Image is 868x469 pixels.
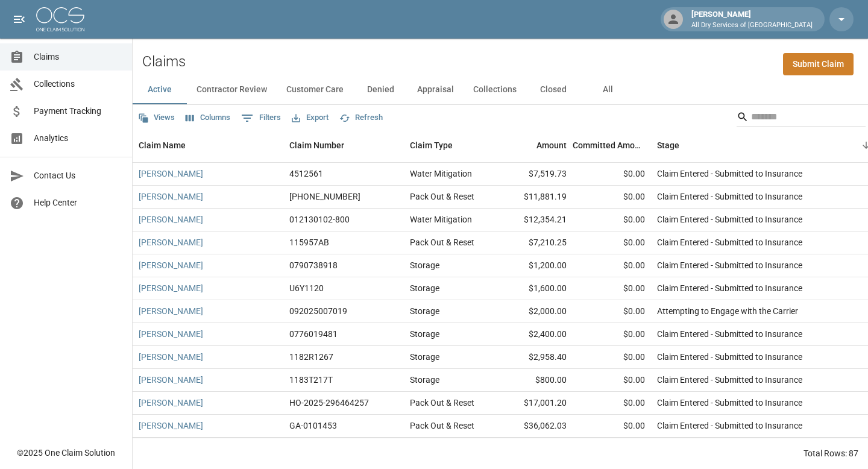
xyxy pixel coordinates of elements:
div: Claim Entered - Submitted to Insurance [657,259,802,271]
div: Storage [410,328,439,340]
div: 0776019481 [289,328,338,340]
a: [PERSON_NAME] [139,305,203,317]
a: [PERSON_NAME] [139,374,203,386]
div: U6Y1120 [289,282,324,294]
div: [PERSON_NAME] [687,8,817,30]
p: All Dry Services of [GEOGRAPHIC_DATA] [691,20,813,31]
button: Denied [353,75,407,104]
a: Submit Claim [783,53,854,75]
div: $2,000.00 [494,300,573,323]
div: Claim Entered - Submitted to Insurance [657,374,802,386]
div: Claim Entered - Submitted to Insurance [657,328,802,340]
button: All [580,75,635,104]
button: Show filters [238,109,284,128]
div: Claim Entered - Submitted to Insurance [657,190,802,203]
span: Claims [34,51,122,63]
span: Analytics [34,132,122,145]
button: Customer Care [277,75,353,104]
a: [PERSON_NAME] [139,190,203,203]
div: HO-2025-296464257 [289,397,369,409]
img: ocs-logo-white-transparent.png [36,7,84,31]
div: $11,881.19 [494,186,573,209]
div: Pack Out & Reset [410,420,474,432]
div: 0790738918 [289,259,338,271]
div: $0.00 [573,392,651,415]
div: $0.00 [573,163,651,186]
a: [PERSON_NAME] [139,168,203,180]
div: GA-0101453 [289,420,337,432]
div: 4512561 [289,168,323,180]
div: $0.00 [573,346,651,369]
div: Claim Entered - Submitted to Insurance [657,168,802,180]
div: Storage [410,351,439,363]
div: 1183T217T [289,374,333,386]
div: $7,519.73 [494,163,573,186]
div: 115957AB [289,236,329,248]
div: $2,400.00 [494,323,573,346]
a: [PERSON_NAME] [139,397,203,409]
div: Committed Amount [573,128,645,162]
div: Attempting to Engage with the Carrier [657,305,798,317]
div: Amount [494,128,573,162]
div: 01-009-082927 [289,190,360,203]
div: Storage [410,259,439,271]
div: $0.00 [573,323,651,346]
div: Search [737,107,866,129]
div: Claim Entered - Submitted to Insurance [657,282,802,294]
div: Claim Entered - Submitted to Insurance [657,420,802,432]
span: Payment Tracking [34,105,122,118]
div: $7,210.25 [494,231,573,254]
div: $0.00 [573,209,651,231]
div: Pack Out & Reset [410,236,474,248]
div: $36,062.03 [494,415,573,438]
div: Claim Type [410,128,453,162]
h2: Claims [142,53,186,71]
div: $0.00 [573,254,651,277]
div: dynamic tabs [133,75,868,104]
div: © 2025 One Claim Solution [17,447,115,459]
a: [PERSON_NAME] [139,420,203,432]
div: Claim Type [404,128,494,162]
a: [PERSON_NAME] [139,328,203,340]
a: [PERSON_NAME] [139,213,203,225]
div: Claim Number [289,128,344,162]
span: Contact Us [34,169,122,182]
div: Water Mitigation [410,168,472,180]
button: Views [135,109,178,127]
a: [PERSON_NAME] [139,259,203,271]
button: Refresh [336,109,386,127]
div: Stage [651,128,832,162]
div: $12,354.21 [494,209,573,231]
div: $2,958.40 [494,346,573,369]
div: Water Mitigation [410,213,472,225]
div: Total Rows: 87 [804,447,858,459]
button: Closed [526,75,580,104]
a: [PERSON_NAME] [139,351,203,363]
button: open drawer [7,7,31,31]
div: $0.00 [573,186,651,209]
div: $0.00 [573,300,651,323]
div: Pack Out & Reset [410,397,474,409]
div: Claim Number [283,128,404,162]
button: Appraisal [407,75,464,104]
div: 1182R1267 [289,351,333,363]
div: $17,001.20 [494,392,573,415]
div: Claim Entered - Submitted to Insurance [657,236,802,248]
div: Claim Name [133,128,283,162]
div: Claim Entered - Submitted to Insurance [657,397,802,409]
a: [PERSON_NAME] [139,282,203,294]
div: 092025007019 [289,305,347,317]
div: Pack Out & Reset [410,190,474,203]
div: Storage [410,305,439,317]
div: Claim Entered - Submitted to Insurance [657,213,802,225]
div: Stage [657,128,679,162]
div: $0.00 [573,277,651,300]
div: $1,600.00 [494,277,573,300]
div: Storage [410,282,439,294]
button: Contractor Review [187,75,277,104]
a: [PERSON_NAME] [139,236,203,248]
div: $1,200.00 [494,254,573,277]
div: Amount [536,128,567,162]
button: Collections [464,75,526,104]
div: Claim Name [139,128,186,162]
